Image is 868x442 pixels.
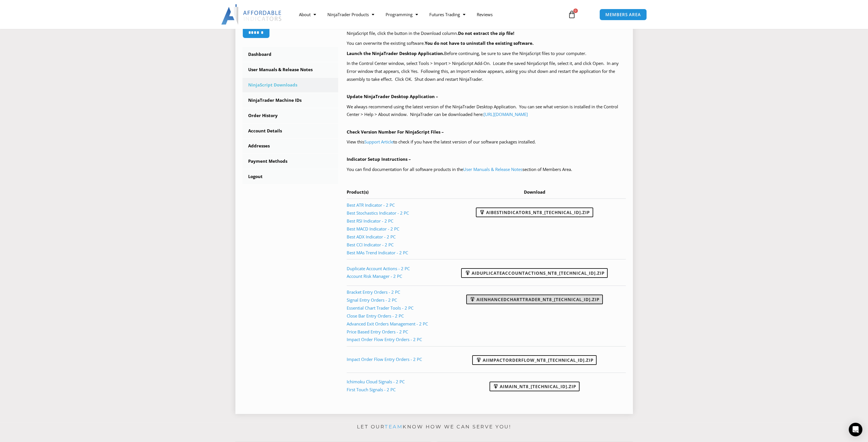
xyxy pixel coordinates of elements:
p: Let our know how we can serve you! [235,422,633,432]
a: AIImpactOrderFlow_NT8_[TECHNICAL_ID].zip [472,355,597,365]
nav: Menu [293,8,561,21]
a: First Touch Signals - 2 PC [347,387,396,392]
a: Programming [380,8,423,21]
p: View this to check if you have the latest version of our software packages installed. [347,138,626,146]
a: Best MACD Indicator - 2 PC [347,226,399,232]
a: Payment Methods [242,154,338,169]
a: Order History [242,108,338,123]
a: Best CCI Indicator - 2 PC [347,242,394,248]
a: NinjaTrader Products [321,8,380,21]
a: Reviews [471,8,498,21]
b: You do not have to uninstall the existing software. [425,40,534,46]
a: Dashboard [242,47,338,62]
img: LogoAI | Affordable Indicators – NinjaTrader [221,4,282,25]
a: AIEnhancedChartTrader_NT8_[TECHNICAL_ID].zip [466,295,603,304]
a: Bracket Entry Orders - 2 PC [347,289,400,295]
a: Addresses [242,139,338,153]
span: Product(s) [347,189,369,195]
b: Indicator Setup Instructions – [347,156,411,162]
b: Check Version Number For NinjaScript Files – [347,129,444,135]
p: You can find documentation for all software products in the section of Members Area. [347,166,626,174]
a: 0 [559,6,584,23]
a: MEMBERS AREA [599,9,647,20]
a: Signal Entry Orders - 2 PC [347,297,397,303]
a: About [293,8,321,21]
span: Download [524,189,545,195]
a: AIMain_NT8_[TECHNICAL_ID].zip [490,382,580,391]
a: NinjaTrader Machine IDs [242,93,338,108]
a: Account Risk Manager - 2 PC [347,273,402,279]
span: MEMBERS AREA [605,12,641,17]
a: Best ADX Indicator - 2 PC [347,234,396,240]
a: Account Details [242,124,338,138]
b: Launch the NinjaTrader Desktop Application. [347,50,444,56]
a: User Manuals & Release Notes [463,166,522,172]
nav: Account pages [242,47,338,184]
a: Duplicate Account Actions - 2 PC [347,266,410,271]
a: Impact Order Flow Entry Orders - 2 PC [347,356,422,362]
p: In the Control Center window, select Tools > Import > NinjaScript Add-On. Locate the saved NinjaS... [347,60,626,83]
a: Best RSI Indicator - 2 PC [347,218,393,224]
a: AIBestIndicators_NT8_[TECHNICAL_ID].zip [476,208,593,217]
a: Advanced Exit Orders Management - 2 PC [347,321,428,327]
a: AIDuplicateAccountActions_NT8_[TECHNICAL_ID].zip [461,268,608,278]
a: NinjaScript Downloads [242,78,338,92]
p: We always recommend using the latest version of the NinjaTrader Desktop Application. You can see ... [347,103,626,119]
p: Your purchased products with available NinjaScript downloads are listed in the table below, at th... [347,22,626,37]
a: Impact Order Flow Entry Orders - 2 PC [347,337,422,342]
p: Before continuing, be sure to save the NinjaScript files to your computer. [347,50,626,58]
b: Do not extract the zip file! [458,30,514,36]
a: Best ATR Indicator - 2 PC [347,202,395,208]
b: Update NinjaTrader Desktop Application – [347,94,438,99]
a: Futures Trading [423,8,471,21]
a: Best MAs Trend Indicator - 2 PC [347,250,408,255]
a: Support Article [364,139,393,145]
span: 0 [573,9,578,13]
a: Essential Chart Trader Tools - 2 PC [347,305,413,311]
a: Price Based Entry Orders - 2 PC [347,329,408,335]
a: Close Bar Entry Orders - 2 PC [347,313,404,319]
a: team [385,424,403,430]
a: Best Stochastics Indicator - 2 PC [347,210,409,216]
a: User Manuals & Release Notes [242,62,338,77]
a: Logout [242,169,338,184]
p: You can overwrite the existing software. [347,39,626,47]
a: Ichimoku Cloud Signals - 2 PC [347,379,405,384]
div: Open Intercom Messenger [849,423,862,436]
a: [URL][DOMAIN_NAME] [484,111,528,117]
